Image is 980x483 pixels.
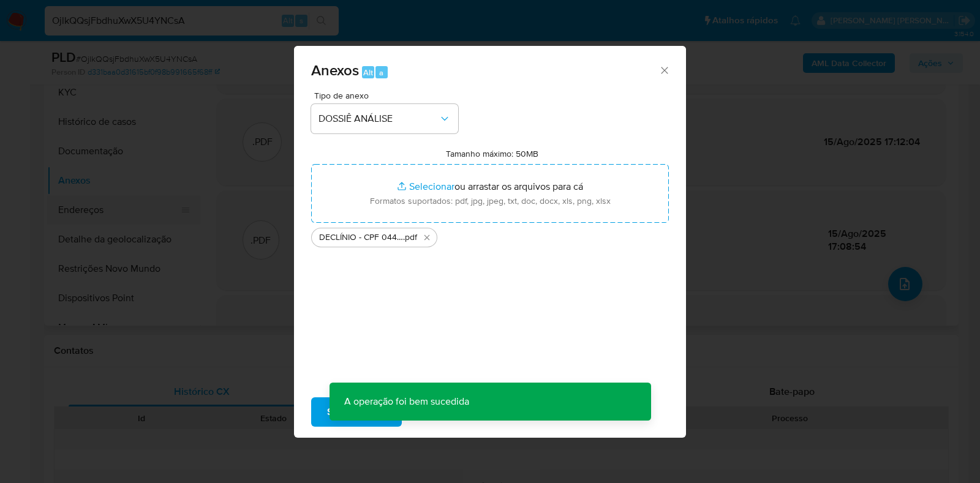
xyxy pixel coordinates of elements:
button: Fechar [658,64,669,75]
ul: Arquivos selecionados [311,223,669,247]
button: DOSSIÊ ANÁLISE [311,104,458,133]
span: Cancelar [423,399,462,425]
span: Anexos [311,59,359,81]
span: Subir arquivo [327,399,386,425]
span: .pdf [403,231,417,244]
span: DOSSIÊ ANÁLISE [318,113,439,125]
button: Excluir DECLÍNIO - CPF 04448153924 - FRANCIELY FERRO SILVA.pdf [420,230,434,245]
span: DECLÍNIO - CPF 04448153924 - [PERSON_NAME] [319,231,403,244]
p: A operação foi bem sucedida [330,383,484,421]
span: Tipo de anexo [314,91,461,100]
span: a [379,67,383,78]
label: Tamanho máximo: 50MB [446,148,538,159]
span: Alt [363,67,373,78]
button: Subir arquivo [311,397,402,427]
